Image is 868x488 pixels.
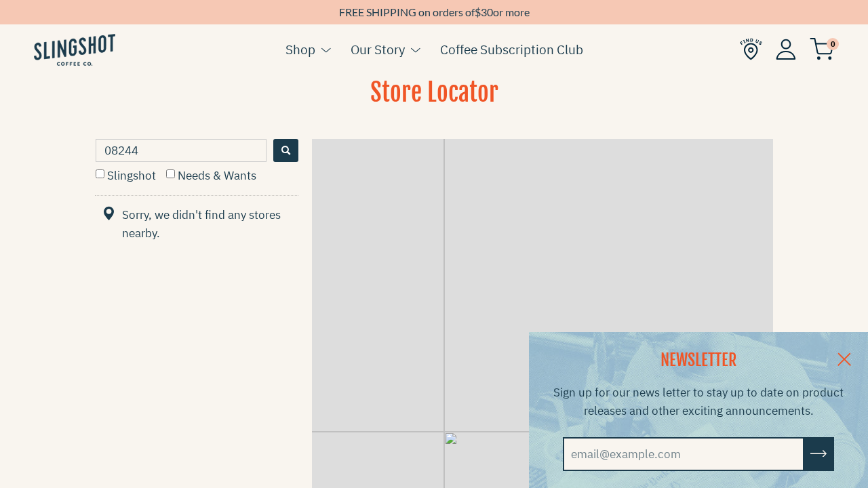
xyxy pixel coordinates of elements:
[481,5,493,18] span: 30
[546,384,851,420] p: Sign up for our news letter to stay up to date on product releases and other exciting announcements.
[273,139,298,162] button: Search
[740,38,762,60] img: Find Us
[440,39,583,60] a: Coffee Subscription Club
[96,168,156,183] label: Slingshot
[827,38,839,50] span: 0
[776,39,796,60] img: Account
[810,41,834,58] a: 0
[285,39,315,60] a: Shop
[546,349,851,372] h2: NEWSLETTER
[475,5,481,18] span: $
[95,76,773,127] h1: Store Locator
[563,437,804,471] input: email@example.com
[122,206,298,243] span: Sorry, we didn't find any stores nearby.
[166,169,175,178] input: Needs & Wants
[351,39,405,60] a: Our Story
[166,168,256,183] label: Needs & Wants
[96,169,104,178] input: Slingshot
[810,38,834,60] img: cart
[96,139,267,162] input: Type a postcode or address...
